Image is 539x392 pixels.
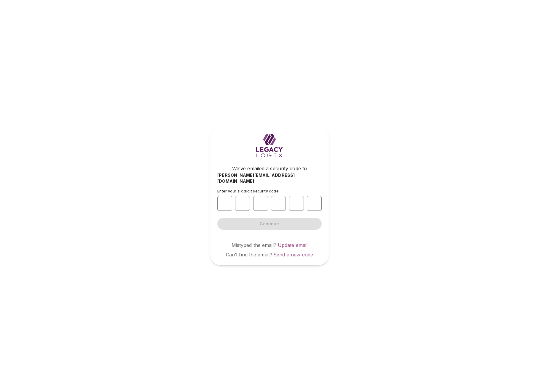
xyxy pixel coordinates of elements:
[232,242,277,248] span: Mistyped the email?
[232,165,307,172] span: We’ve emailed a security code to
[217,189,279,193] span: Enter your six digit security code
[217,172,322,184] span: [PERSON_NAME][EMAIL_ADDRESS][DOMAIN_NAME]
[273,252,313,258] a: Send a new code
[226,252,272,258] span: Can’t find the email?
[278,242,308,248] a: Update email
